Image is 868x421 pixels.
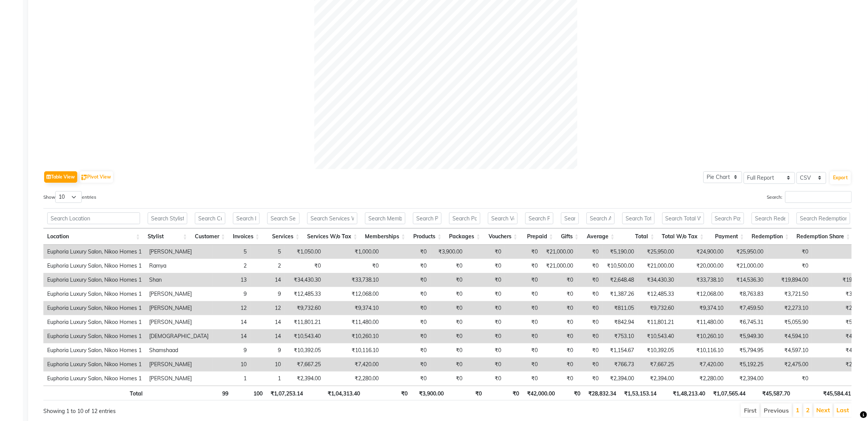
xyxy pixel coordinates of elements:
[43,357,145,372] td: Euphoria Luxury Salon, Nikoo Homes 1
[145,357,212,372] td: [PERSON_NAME]
[542,287,577,301] td: ₹0
[785,191,852,203] input: Search:
[325,287,382,301] td: ₹12,068.00
[413,212,441,224] input: Search Products
[767,301,812,315] td: ₹2,273.10
[542,372,577,386] td: ₹0
[212,245,250,259] td: 5
[767,259,812,273] td: ₹0
[430,245,466,259] td: ₹3,900.00
[445,228,484,245] th: Packages: activate to sort column ascending
[542,301,577,315] td: ₹0
[409,228,445,245] th: Products: activate to sort column ascending
[466,245,505,259] td: ₹0
[43,315,145,329] td: Euphoria Luxury Salon, Nikoo Homes 1
[145,273,212,287] td: Shan
[411,386,448,400] th: ₹3,900.00
[194,386,232,400] th: 99
[430,273,466,287] td: ₹0
[767,357,812,372] td: ₹2,475.00
[618,228,658,245] th: Total: activate to sort column ascending
[658,228,708,245] th: Total W/o Tax: activate to sort column ascending
[709,386,749,400] th: ₹1,07,565.44
[382,372,430,386] td: ₹0
[285,259,325,273] td: ₹0
[212,259,250,273] td: 2
[266,386,307,400] th: ₹1,07,253.14
[542,273,577,287] td: ₹0
[484,228,521,245] th: Vouchers: activate to sort column ascending
[796,212,850,224] input: Search Redemption Share
[250,343,285,357] td: 9
[43,245,145,259] td: Euphoria Luxury Salon, Nikoo Homes 1
[638,287,678,301] td: ₹12,485.33
[523,386,559,400] th: ₹42,000.00
[430,259,466,273] td: ₹0
[263,228,304,245] th: Services: activate to sort column ascending
[602,329,638,343] td: ₹753.10
[727,329,767,343] td: ₹5,949.30
[325,273,382,287] td: ₹33,738.10
[466,329,505,343] td: ₹0
[285,273,325,287] td: ₹34,430.30
[505,315,542,329] td: ₹0
[430,301,466,315] td: ₹0
[767,372,812,386] td: ₹0
[145,245,212,259] td: [PERSON_NAME]
[43,403,374,415] div: Showing 1 to 10 of 12 entries
[430,315,466,329] td: ₹0
[43,191,96,203] label: Show entries
[430,343,466,357] td: ₹0
[638,245,678,259] td: ₹25,950.00
[267,212,300,224] input: Search Services
[285,287,325,301] td: ₹12,485.33
[712,212,744,224] input: Search Payment
[577,343,602,357] td: ₹0
[382,301,430,315] td: ₹0
[466,287,505,301] td: ₹0
[325,259,382,273] td: ₹0
[382,315,430,329] td: ₹0
[750,386,794,400] th: ₹45,587.70
[559,386,584,400] th: ₹0
[430,372,466,386] td: ₹0
[505,273,542,287] td: ₹0
[382,245,430,259] td: ₹0
[577,329,602,343] td: ₹0
[430,287,466,301] td: ₹0
[233,212,260,224] input: Search Invoices
[307,386,364,400] th: ₹1,04,313.40
[325,329,382,343] td: ₹10,260.10
[602,372,638,386] td: ₹2,394.00
[144,228,191,245] th: Stylist: activate to sort column ascending
[577,259,602,273] td: ₹0
[466,259,505,273] td: ₹0
[602,245,638,259] td: ₹5,190.00
[285,357,325,372] td: ₹7,667.25
[622,212,655,224] input: Search Total
[577,273,602,287] td: ₹0
[505,343,542,357] td: ₹0
[602,259,638,273] td: ₹10,500.00
[325,357,382,372] td: ₹7,420.00
[525,212,553,224] input: Search Prepaid
[81,175,87,180] img: pivot.png
[678,357,727,372] td: ₹7,420.00
[638,372,678,386] td: ₹2,394.00
[191,228,229,245] th: Customer: activate to sort column ascending
[577,315,602,329] td: ₹0
[382,343,430,357] td: ₹0
[250,287,285,301] td: 9
[505,357,542,372] td: ₹0
[542,343,577,357] td: ₹0
[212,315,250,329] td: 14
[382,287,430,301] td: ₹0
[364,386,411,400] th: ₹0
[466,372,505,386] td: ₹0
[561,212,579,224] input: Search Gifts
[505,372,542,386] td: ₹0
[145,315,212,329] td: [PERSON_NAME]
[583,228,618,245] th: Average: activate to sort column ascending
[796,406,800,414] a: 1
[250,357,285,372] td: 10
